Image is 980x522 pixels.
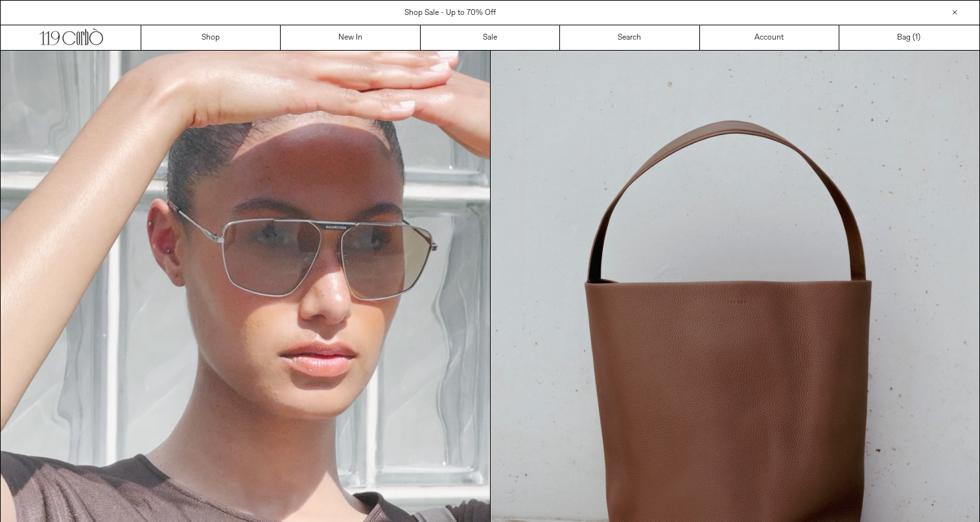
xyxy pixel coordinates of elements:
[560,25,699,50] a: Search
[839,25,979,50] a: Bag ()
[915,32,920,43] span: )
[404,8,496,18] a: Shop Sale - Up to 70% Off
[915,32,918,43] span: 1
[700,25,839,50] a: Account
[281,25,420,50] a: New In
[421,25,560,50] a: Sale
[141,25,281,50] a: Shop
